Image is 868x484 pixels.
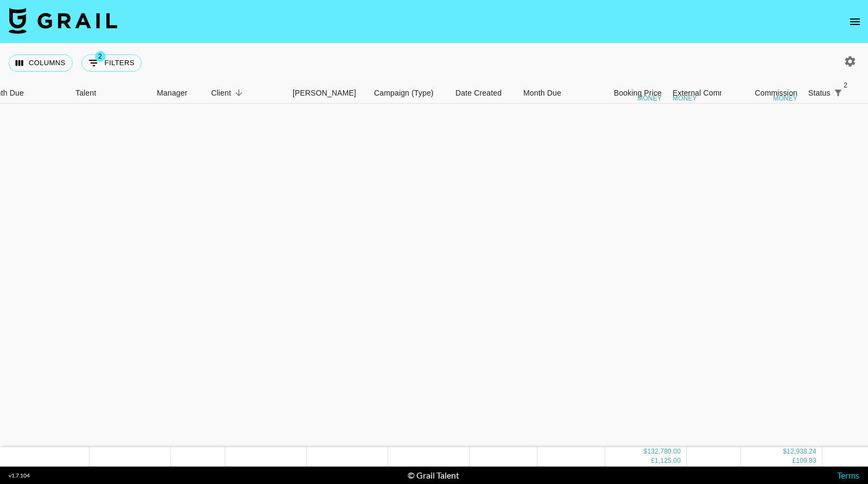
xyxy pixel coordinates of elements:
div: Talent [75,83,96,104]
button: Select columns [9,54,73,72]
div: Manager [151,83,206,104]
div: External Commission [673,83,746,104]
div: Date Created [450,83,518,104]
div: Month Due [523,83,561,104]
div: [PERSON_NAME] [293,83,356,104]
span: 2 [95,51,106,62]
div: Date Created [455,83,502,104]
div: money [637,95,662,102]
div: Manager [157,83,187,104]
a: Terms [837,470,859,480]
div: Status [808,83,831,104]
div: Month Due [518,83,586,104]
img: Grail Talent [9,8,117,34]
div: Booking Price [614,83,662,104]
div: Campaign (Type) [374,83,434,104]
span: 2 [840,80,851,91]
div: Client [211,83,231,104]
div: Campaign (Type) [369,83,450,104]
button: Show filters [81,54,142,72]
div: Client [206,83,287,104]
button: Show filters [831,85,846,100]
div: Booker [287,83,369,104]
div: money [773,95,797,102]
button: open drawer [844,11,866,33]
button: Sort [846,85,861,100]
button: Sort [231,85,246,100]
div: money [673,95,697,102]
div: Talent [70,83,151,104]
div: Commission [755,83,797,104]
div: v 1.7.104 [9,472,30,479]
div: 2 active filters [831,85,846,100]
div: © Grail Talent [408,470,459,481]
